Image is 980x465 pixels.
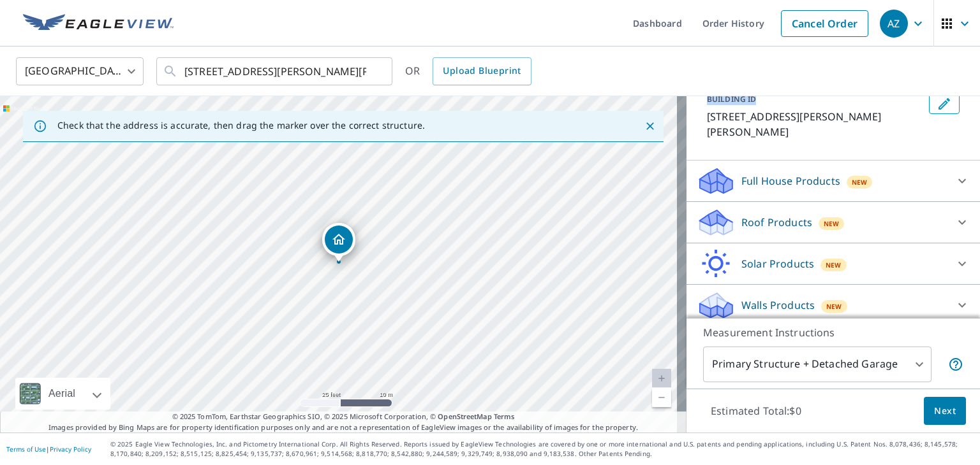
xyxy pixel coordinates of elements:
a: Privacy Policy [50,445,91,454]
button: Edit building 1 [929,94,960,114]
div: Aerial [45,378,79,410]
p: [STREET_ADDRESS][PERSON_NAME][PERSON_NAME] [707,109,924,139]
p: Roof Products [741,215,812,230]
div: Dropped pin, building 1, Residential property, 2932 Marsh Ln Stone Mountain, GA 30087 [322,223,355,262]
p: © 2025 Eagle View Technologies, Inc. and Pictometry International Corp. All Rights Reserved. Repo... [110,440,974,459]
a: Cancel Order [781,10,868,37]
p: Estimated Total: $0 [701,397,812,425]
p: Measurement Instructions [703,325,963,340]
input: Search by address or latitude-longitude [184,54,366,89]
span: New [824,218,840,229]
p: BUILDING ID [707,94,756,104]
a: Terms of Use [6,445,46,454]
span: Upload Blueprint [443,63,521,79]
div: AZ [880,10,908,38]
span: Next [934,403,956,419]
p: Check that the address is accurate, then drag the marker over the correct structure. [57,120,425,131]
p: Walls Products [741,297,815,313]
div: Full House ProductsNew [697,166,970,196]
div: Walls ProductsNew [697,290,970,320]
a: OpenStreetMap [438,411,491,421]
div: OR [405,57,531,85]
a: Current Level 20, Zoom Out [652,388,671,407]
p: Full House Products [741,173,840,189]
span: New [852,177,868,187]
div: Aerial [15,378,110,410]
span: Your report will include the primary structure and a detached garage if one exists. [948,357,963,372]
button: Next [924,397,966,426]
div: Roof ProductsNew [697,207,970,238]
p: | [6,445,91,453]
a: Terms [494,411,515,421]
div: Primary Structure + Detached Garage [703,347,932,382]
p: Solar Products [741,256,814,271]
button: Close [642,118,658,134]
span: © 2025 TomTom, Earthstar Geographics SIO, © 2025 Microsoft Corporation, © [172,411,515,422]
div: Solar ProductsNew [697,248,970,279]
div: [GEOGRAPHIC_DATA] [16,54,144,89]
a: Upload Blueprint [433,57,531,85]
img: EV Logo [23,14,174,33]
span: New [826,260,842,270]
a: Current Level 20, Zoom In Disabled [652,369,671,388]
span: New [826,301,842,311]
